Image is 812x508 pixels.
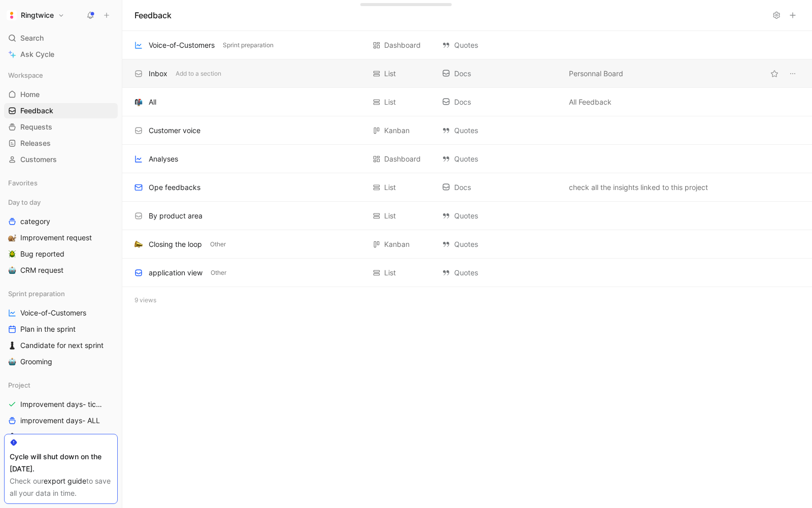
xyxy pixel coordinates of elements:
div: Quotes [442,238,559,250]
button: Other [209,268,228,277]
span: Releases [20,138,51,148]
button: RingtwiceRingtwice [4,8,67,22]
h1: Feedback [134,9,172,21]
a: Requests [4,119,118,135]
span: improvement days- ALL [20,416,100,426]
div: Project [4,377,118,393]
button: 📣 [132,238,145,250]
div: By product areaList QuotesView actions [122,202,812,230]
span: Search [20,32,44,44]
span: Ask Cycle [20,48,54,60]
div: Voice-of-CustomersSprint preparationDashboard QuotesView actions [122,31,812,59]
button: Add to a section [174,69,223,78]
div: Sprint preparation [4,286,118,301]
span: Project [8,380,30,390]
img: 🤖 [8,266,16,274]
button: 🪲 [6,248,18,260]
a: 🪲Bug reported [4,246,118,262]
div: AnalysesDashboard QuotesView actions [122,145,812,173]
div: Analyses [149,153,178,165]
span: category [20,216,50,227]
div: 9 views [122,287,812,313]
button: check all the insights linked to this project [567,181,710,194]
div: Quotes [442,153,559,165]
div: Docs [442,181,559,194]
div: InboxAdd to a sectionList DocsPersonnal BoardView actions [122,59,812,88]
div: Customer voiceKanban QuotesView actions [122,116,812,145]
img: 🤖 [8,358,16,366]
div: Dashboard [384,39,421,51]
a: Voice-of-Customers [4,305,118,321]
span: CRM request [20,265,63,275]
button: Personnal Board [567,68,625,80]
div: Kanban [384,124,410,137]
img: 🐌 [8,234,16,242]
button: 🐌 [6,232,18,244]
div: Ope feedbacks [149,181,200,194]
span: Candidate for next sprint [20,340,104,351]
a: Home [4,87,118,102]
a: Plan in the sprint [4,322,118,337]
span: Personnal Board [569,68,623,80]
span: Other [211,268,226,278]
img: 📣 [134,240,143,248]
span: Favorites [8,178,38,188]
div: Dashboard [384,153,421,165]
div: List [384,181,396,194]
span: Card investigations [20,432,84,442]
div: Favorites [4,175,118,190]
span: Sprint preparation [223,40,274,50]
div: Ope feedbacksList Docscheck all the insights linked to this projectView actions [122,173,812,202]
div: ProjectImprovement days- tickets readyimprovement days- ALL♟️Card investigations [4,377,118,444]
div: Quotes [442,267,559,279]
div: Inbox [149,68,167,80]
div: Customer voice [149,124,200,137]
span: Feedback [20,106,53,116]
div: List [384,96,396,108]
span: Sprint preparation [8,289,65,299]
span: check all the insights linked to this project [569,181,708,194]
a: improvement days- ALL [4,413,118,428]
a: ♟️Card investigations [4,429,118,444]
img: Ringtwice [7,10,17,20]
span: All Feedback [569,96,612,108]
a: 🤖Grooming [4,354,118,369]
span: Grooming [20,357,52,367]
div: By product area [149,210,202,222]
a: export guide [44,477,86,485]
img: 🪲 [8,250,16,258]
button: 🤖 [6,356,18,368]
div: Docs [442,68,559,80]
div: Search [4,30,118,46]
span: Workspace [8,70,43,80]
a: Ask Cycle [4,47,118,62]
div: All [149,96,156,108]
span: Customers [20,154,57,165]
span: Requests [20,122,52,132]
a: Feedback [4,103,118,118]
div: Day to daycategory🐌Improvement request🪲Bug reported🤖CRM request [4,195,118,278]
button: All Feedback [567,96,614,108]
div: 📬AllList DocsAll FeedbackView actions [122,88,812,116]
a: category [4,214,118,229]
button: View actions [786,67,800,81]
span: Plan in the sprint [20,324,76,334]
div: Workspace [4,68,118,83]
a: 🤖CRM request [4,263,118,278]
div: Sprint preparationVoice-of-CustomersPlan in the sprint♟️Candidate for next sprint🤖Grooming [4,286,118,369]
img: ♟️ [8,341,16,350]
div: Day to day [4,195,118,210]
div: Quotes [442,210,559,222]
button: ♟️ [6,431,18,443]
span: Improvement days- tickets ready [20,399,106,409]
div: Kanban [384,238,410,250]
button: Other [208,240,228,249]
div: 📣Closing the loopOtherKanban QuotesView actions [122,230,812,259]
div: application viewOtherList QuotesView actions [122,259,812,287]
div: List [384,68,396,80]
div: List [384,210,396,222]
div: Closing the loop [149,238,202,250]
a: Customers [4,152,118,167]
button: 🤖 [6,264,18,276]
div: Check our to save all your data in time. [10,475,112,499]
